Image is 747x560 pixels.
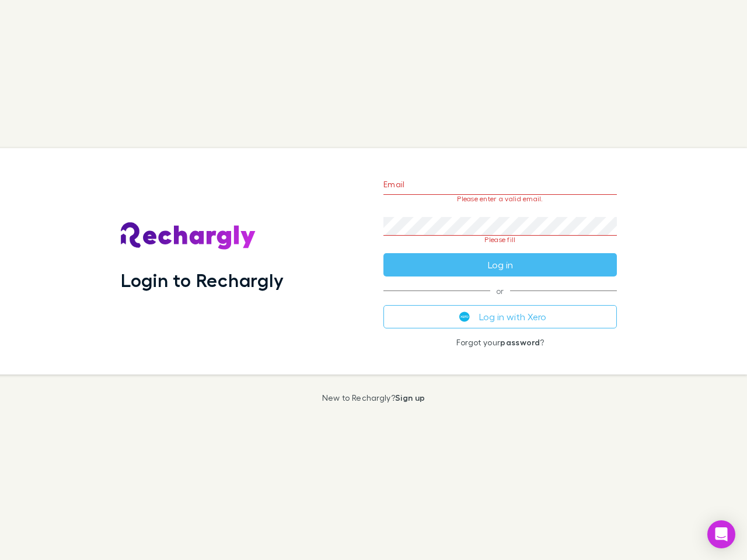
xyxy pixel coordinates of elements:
a: password [500,337,540,347]
button: Log in [383,253,617,276]
p: Please enter a valid email. [383,195,617,203]
a: Sign up [395,393,425,402]
button: Log in with Xero [383,305,617,328]
p: New to Rechargly? [322,393,425,402]
p: Please fill [383,236,617,244]
img: Xero's logo [459,311,470,322]
img: Rechargly's Logo [121,222,256,250]
p: Forgot your ? [383,338,617,347]
h1: Login to Rechargly [121,269,284,291]
div: Open Intercom Messenger [707,520,735,548]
